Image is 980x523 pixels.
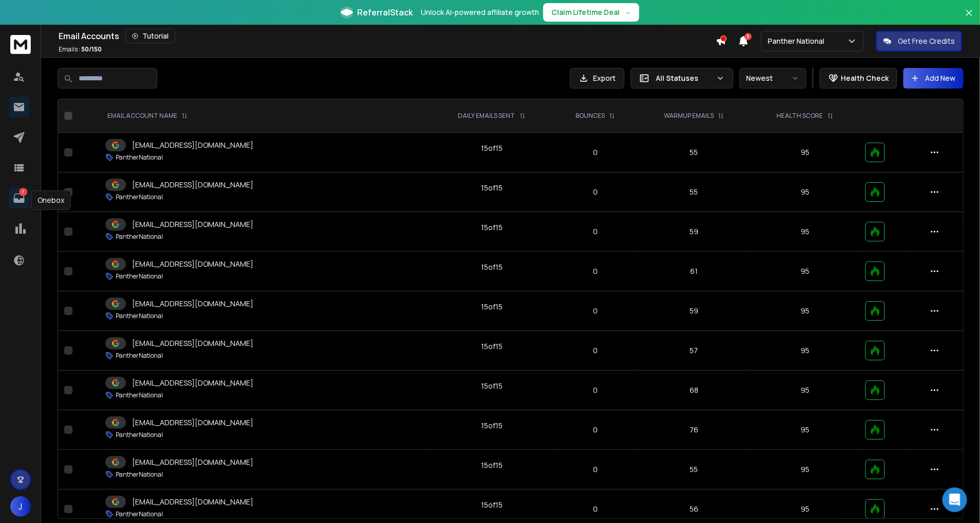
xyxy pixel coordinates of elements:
button: Health Check [820,68,897,89]
button: Tutorial [125,29,175,43]
button: Newest [739,68,806,89]
div: 15 of 15 [481,381,503,391]
td: 95 [751,291,859,331]
td: 95 [751,212,859,252]
p: [EMAIL_ADDRESS][DOMAIN_NAME] [132,180,253,190]
p: PantherNational [116,312,163,320]
p: PantherNational [116,470,163,479]
p: 0 [560,345,631,356]
p: 0 [560,504,631,514]
div: 15 of 15 [481,460,503,470]
p: 0 [560,226,631,237]
td: 61 [637,252,751,291]
div: Onebox [31,190,71,210]
p: 7 [19,188,27,196]
td: 95 [751,410,859,450]
td: 59 [637,212,751,252]
span: → [624,7,631,18]
p: Emails : [59,45,102,54]
td: 55 [637,133,751,172]
p: [EMAIL_ADDRESS][DOMAIN_NAME] [132,457,253,467]
span: 50 / 150 [81,45,102,54]
div: EMAIL ACCOUNT NAME [107,112,188,120]
p: 0 [560,147,631,158]
p: PantherNational [116,431,163,439]
td: 57 [637,331,751,371]
button: J [10,496,31,517]
td: 55 [637,172,751,212]
p: [EMAIL_ADDRESS][DOMAIN_NAME] [132,140,253,150]
div: 15 of 15 [481,500,503,510]
div: Email Accounts [59,29,716,43]
div: 15 of 15 [481,183,503,193]
p: [EMAIL_ADDRESS][DOMAIN_NAME] [132,219,253,230]
button: Claim Lifetime Deal→ [543,3,639,22]
p: WARMUP EMAILS [664,112,714,120]
button: Close banner [963,6,976,31]
p: PantherNational [116,233,163,241]
td: 95 [751,450,859,490]
td: 76 [637,410,751,450]
p: [EMAIL_ADDRESS][DOMAIN_NAME] [132,497,253,507]
p: PantherNational [116,391,163,399]
p: All Statuses [656,73,712,83]
p: Panther National [768,36,828,46]
p: HEALTH SCORE [777,112,823,120]
p: PantherNational [116,352,163,360]
div: 15 of 15 [481,302,503,312]
p: BOUNCES [576,112,605,120]
p: Unlock AI-powered affiliate growth [421,7,539,18]
div: 15 of 15 [481,222,503,233]
p: 0 [560,306,631,316]
p: PantherNational [116,193,163,201]
p: PantherNational [116,510,163,518]
td: 59 [637,291,751,331]
td: 95 [751,371,859,410]
p: DAILY EMAILS SENT [458,112,515,120]
td: 95 [751,133,859,172]
p: 0 [560,385,631,395]
div: 15 of 15 [481,262,503,272]
span: ReferralStack [357,6,413,19]
p: 0 [560,187,631,197]
td: 95 [751,252,859,291]
button: Export [570,68,624,89]
div: 15 of 15 [481,341,503,352]
td: 68 [637,371,751,410]
button: Get Free Credits [876,31,962,51]
p: PantherNational [116,272,163,281]
p: 0 [560,425,631,435]
td: 55 [637,450,751,490]
p: [EMAIL_ADDRESS][DOMAIN_NAME] [132,259,253,269]
p: [EMAIL_ADDRESS][DOMAIN_NAME] [132,338,253,348]
button: Add New [903,68,964,89]
p: Health Check [841,73,889,83]
td: 95 [751,172,859,212]
div: 15 of 15 [481,143,503,153]
p: [EMAIL_ADDRESS][DOMAIN_NAME] [132,378,253,388]
p: [EMAIL_ADDRESS][DOMAIN_NAME] [132,299,253,309]
p: [EMAIL_ADDRESS][DOMAIN_NAME] [132,417,253,428]
p: 0 [560,464,631,475]
span: 3 [745,33,752,40]
p: PantherNational [116,153,163,162]
p: 0 [560,266,631,276]
a: 7 [9,188,29,208]
td: 95 [751,331,859,371]
div: Open Intercom Messenger [942,487,967,512]
p: Get Free Credits [898,36,955,46]
div: 15 of 15 [481,421,503,431]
